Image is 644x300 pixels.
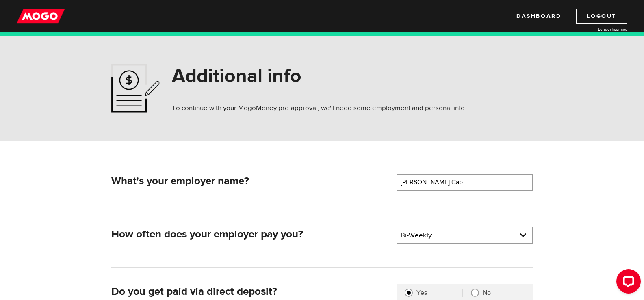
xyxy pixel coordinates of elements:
[471,289,479,297] input: No
[483,289,525,297] label: No
[405,289,413,297] input: Yes
[111,228,390,241] h2: How often does your employer pay you?
[576,9,627,24] a: Logout
[172,65,466,86] h1: Additional info
[172,103,466,113] p: To continue with your MogoMoney pre-approval, we'll need some employment and personal info.
[17,9,65,24] img: mogo_logo-11ee424be714fa7cbb0f0f49df9e16ec.png
[416,289,462,297] label: Yes
[111,285,390,298] h2: Do you get paid via direct deposit?
[566,26,627,32] a: Lender licences
[111,64,160,113] img: application-ef4f7aff46a5c1a1d42a38d909f5b40b.svg
[610,266,644,300] iframe: LiveChat chat widget
[111,175,390,188] h2: What's your employer name?
[516,9,561,24] a: Dashboard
